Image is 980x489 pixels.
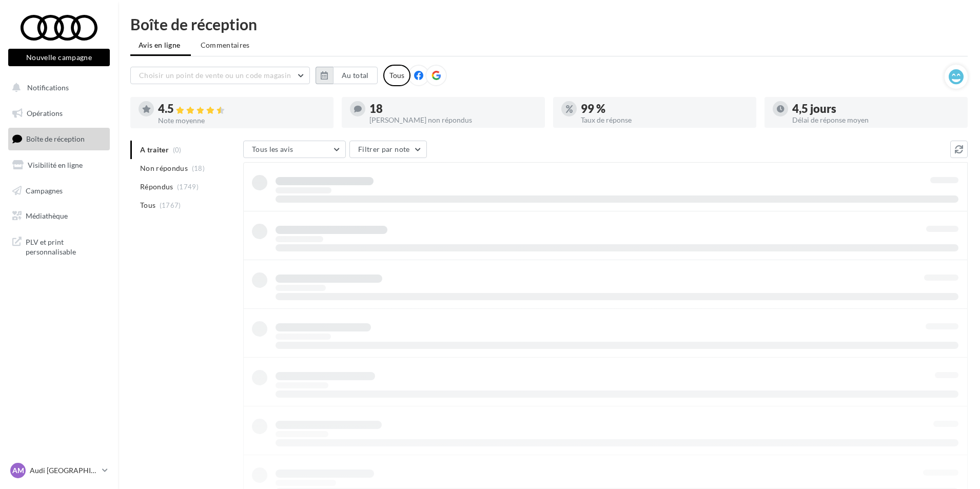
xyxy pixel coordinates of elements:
div: [PERSON_NAME] non répondus [369,116,537,124]
div: 4.5 [158,103,325,115]
span: Non répondus [140,163,188,173]
span: Visibilité en ligne [28,161,83,169]
a: Médiathèque [6,205,112,227]
span: (1749) [177,183,199,191]
div: Boîte de réception [130,16,968,32]
button: Au total [333,67,378,84]
span: PLV et print personnalisable [26,235,106,257]
div: Tous [383,65,410,86]
a: Opérations [6,103,112,124]
span: Choisir un point de vente ou un code magasin [139,71,291,80]
span: (18) [192,164,205,172]
div: 99 % [581,103,748,114]
span: Médiathèque [26,211,68,220]
span: Campagnes [26,186,63,194]
span: Opérations [27,109,63,118]
button: Choisir un point de vente ou un code magasin [130,67,310,84]
span: Tous [140,200,155,210]
div: 4,5 jours [792,103,959,114]
button: Nouvelle campagne [8,49,110,66]
button: Au total [316,67,378,84]
a: PLV et print personnalisable [6,231,112,261]
span: Répondus [140,182,173,192]
a: Campagnes [6,180,112,202]
button: Notifications [6,77,108,99]
div: Note moyenne [158,117,325,124]
a: Boîte de réception [6,128,112,150]
span: AM [12,465,24,476]
a: Visibilité en ligne [6,154,112,176]
span: (1767) [160,201,181,209]
div: 18 [369,103,537,114]
div: Taux de réponse [581,116,748,124]
span: Boîte de réception [26,134,85,143]
span: Notifications [27,83,69,92]
div: Délai de réponse moyen [792,116,959,124]
a: AM Audi [GEOGRAPHIC_DATA] [8,461,110,480]
span: Commentaires [201,41,250,49]
p: Audi [GEOGRAPHIC_DATA] [30,465,98,476]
